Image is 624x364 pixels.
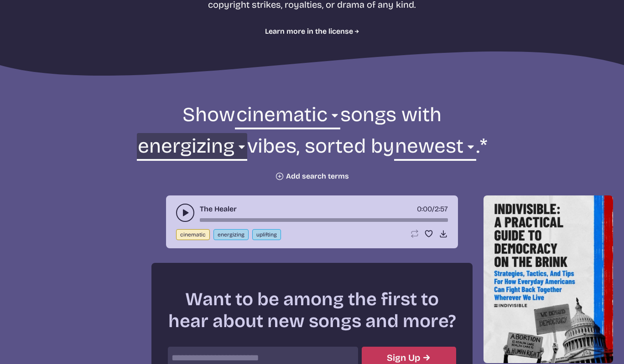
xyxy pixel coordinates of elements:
button: Loop [410,229,419,238]
a: The Healer [200,204,237,215]
button: Favorite [424,229,433,238]
select: vibe [137,133,247,164]
span: timer [417,205,432,213]
button: energizing [213,229,249,240]
div: / [417,204,448,215]
button: Add search terms [275,172,349,181]
button: uplifting [252,229,281,240]
button: play-pause toggle [176,204,194,222]
select: genre [235,102,340,133]
img: Help save our democracy! [484,195,613,363]
div: song-time-bar [200,218,448,222]
a: Learn more in the license [265,26,359,37]
form: Show songs with vibes, sorted by . [64,102,560,181]
h2: Want to be among the first to hear about new songs and more? [168,288,456,332]
span: 2:57 [435,205,448,213]
select: sorting [394,133,476,164]
button: cinematic [176,229,210,240]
